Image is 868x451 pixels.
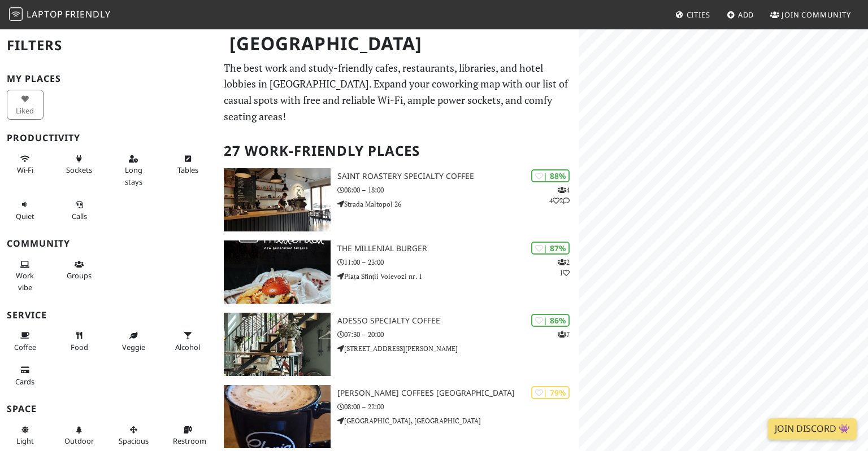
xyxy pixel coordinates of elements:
[61,195,98,225] button: Calls
[217,385,579,448] a: Gloria Jean's Coffees Sun Plaza | 79% [PERSON_NAME] Coffees [GEOGRAPHIC_DATA] 08:00 – 22:00 [GEOG...
[738,10,754,20] span: Add
[558,329,570,340] p: 7
[337,185,579,195] p: 08:00 – 18:00
[217,313,579,376] a: ADESSO Specialty Coffee | 86% 7 ADESSO Specialty Coffee 07:30 – 20:00 [STREET_ADDRESS][PERSON_NAME]
[768,418,857,440] a: Join Discord 👾
[173,436,206,446] span: Restroom
[337,172,579,181] h3: Saint Roastery Specialty Coffee
[531,386,570,399] div: | 79%
[16,270,34,292] span: People working
[337,244,579,253] h3: The Millenial Burger
[27,8,63,20] span: Laptop
[531,314,570,327] div: | 86%
[224,168,331,231] img: Saint Roastery Specialty Coffee
[7,73,210,84] h3: My Places
[337,329,579,340] p: 07:30 – 20:00
[549,185,570,206] p: 4 4 2
[170,326,206,356] button: Alcohol
[71,342,88,352] span: Food
[61,421,98,450] button: Outdoor
[9,7,23,21] img: LaptopFriendly
[7,150,44,179] button: Wi-Fi
[122,342,145,352] span: Veggie
[7,28,210,63] h2: Filters
[337,415,579,426] p: [GEOGRAPHIC_DATA], [GEOGRAPHIC_DATA]
[7,310,210,321] h3: Service
[782,10,851,20] span: Join Community
[337,199,579,209] p: Strada Maltopol 26
[67,270,92,281] span: Group tables
[7,361,44,391] button: Cards
[671,5,715,25] a: Cities
[220,28,576,59] h1: [GEOGRAPHIC_DATA]
[16,211,34,221] span: Quiet
[177,165,198,175] span: Work-friendly tables
[17,165,33,175] span: Stable Wi-Fi
[65,8,110,20] span: Friendly
[7,404,210,414] h3: Space
[224,385,331,448] img: Gloria Jean's Coffees Sun Plaza
[337,343,579,354] p: [STREET_ADDRESS][PERSON_NAME]
[15,376,34,387] span: Credit cards
[531,169,570,182] div: | 88%
[7,238,210,249] h3: Community
[337,388,579,398] h3: [PERSON_NAME] Coffees [GEOGRAPHIC_DATA]
[224,313,331,376] img: ADESSO Specialty Coffee
[125,165,142,186] span: Long stays
[64,436,94,446] span: Outdoor area
[687,10,710,20] span: Cities
[337,257,579,268] p: 11:00 – 23:00
[115,326,152,356] button: Veggie
[170,150,206,179] button: Tables
[722,5,759,25] a: Add
[115,421,152,450] button: Spacious
[766,5,856,25] a: Join Community
[7,255,44,296] button: Work vibe
[66,165,92,175] span: Power sockets
[337,316,579,326] h3: ADESSO Specialty Coffee
[14,342,36,352] span: Coffee
[7,326,44,356] button: Coffee
[337,401,579,412] p: 08:00 – 22:00
[337,271,579,282] p: Piața Sfinții Voievozi nr. 1
[558,257,570,278] p: 2 1
[16,436,34,446] span: Natural light
[7,421,44,450] button: Light
[175,342,200,352] span: Alcohol
[61,326,98,356] button: Food
[217,240,579,304] a: The Millenial Burger | 87% 21 The Millenial Burger 11:00 – 23:00 Piața Sfinții Voievozi nr. 1
[224,134,572,168] h2: 27 Work-Friendly Places
[61,150,98,179] button: Sockets
[224,240,331,304] img: The Millenial Burger
[72,211,87,221] span: Video/audio calls
[9,5,111,25] a: LaptopFriendly LaptopFriendly
[7,195,44,225] button: Quiet
[170,421,206,450] button: Restroom
[61,255,98,285] button: Groups
[7,133,210,143] h3: Productivity
[217,168,579,231] a: Saint Roastery Specialty Coffee | 88% 442 Saint Roastery Specialty Coffee 08:00 – 18:00 Strada Ma...
[224,60,572,125] p: The best work and study-friendly cafes, restaurants, libraries, and hotel lobbies in [GEOGRAPHIC_...
[119,436,149,446] span: Spacious
[531,242,570,255] div: | 87%
[115,150,152,191] button: Long stays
